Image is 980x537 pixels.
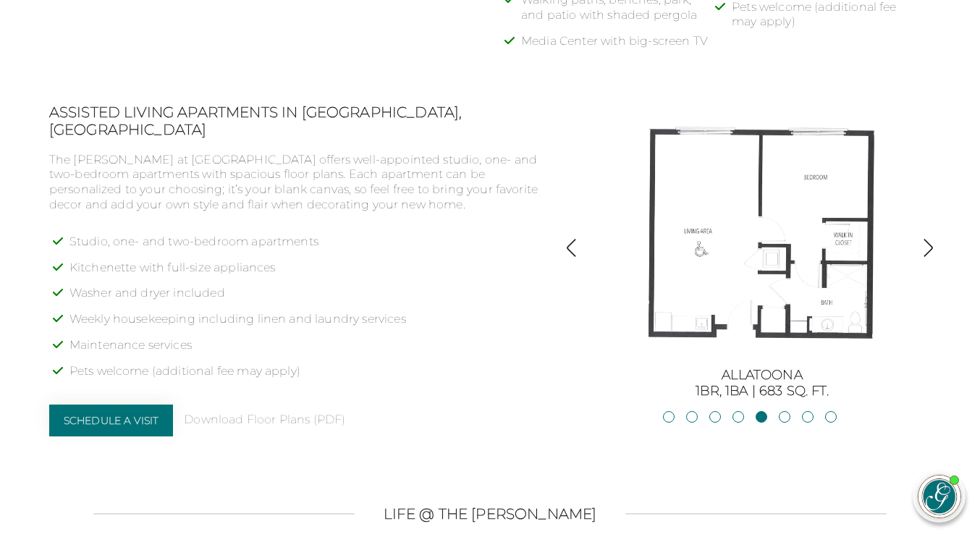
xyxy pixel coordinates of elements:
[49,103,543,138] h2: Assisted Living Apartments in [GEOGRAPHIC_DATA], [GEOGRAPHIC_DATA]
[184,413,345,428] a: Download Floor Plans (PDF)
[49,153,543,213] p: The [PERSON_NAME] at [GEOGRAPHIC_DATA] offers well-appointed studio, one- and two-bedroom apartme...
[632,103,892,364] img: Glen_AL-Allatoona-683-sf.jpg
[69,261,543,287] li: Kitchenette with full-size appliances
[49,405,174,436] a: Schedule a Visit
[562,238,581,258] img: Show previous
[918,238,938,261] button: Show next
[69,234,543,261] li: Studio, one- and two-bedroom apartments
[521,34,720,60] li: Media Center with big-screen TV
[69,338,543,364] li: Maintenance services
[599,368,925,399] h3: Allatoona 1BR, 1BA | 683 sq. ft.
[69,312,543,338] li: Weekly housekeeping including linen and laundry services
[384,505,597,523] h2: LIFE @ THE [PERSON_NAME]
[69,364,543,390] li: Pets welcome (additional fee may apply)
[69,286,543,312] li: Washer and dryer included
[918,238,938,258] img: Show next
[918,475,960,517] img: avatar
[562,238,581,261] button: Show previous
